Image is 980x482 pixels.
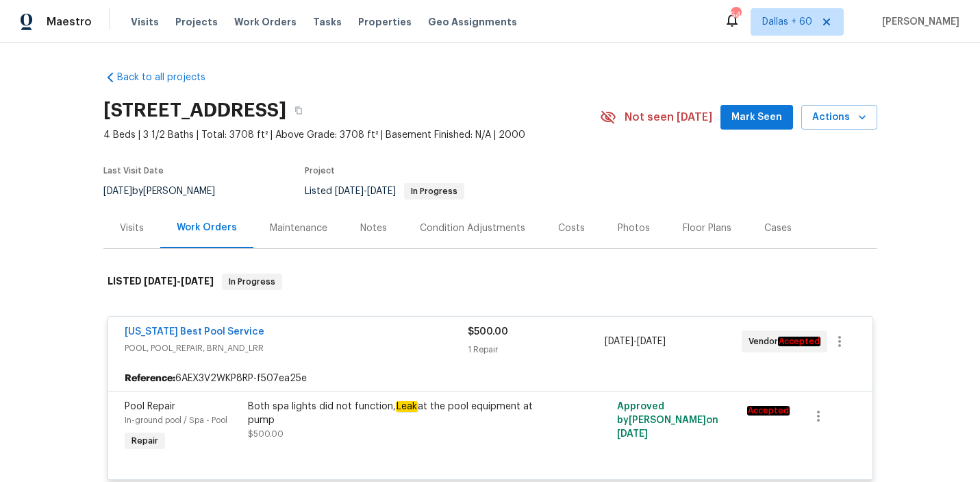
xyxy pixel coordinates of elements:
[234,15,297,29] span: Work Orders
[108,366,872,391] div: 6AEX3V2WKP8RP-f507ea25e
[625,110,712,124] span: Not seen [DATE]
[731,8,740,22] div: 549
[558,221,585,235] div: Costs
[618,221,650,235] div: Photos
[731,109,782,126] span: Mark Seen
[801,105,877,130] button: Actions
[47,15,92,29] span: Maestro
[125,416,227,424] span: In-ground pool / Spa - Pool
[248,400,548,427] div: Both spa lights did not function, at the pool equipment at pump
[103,260,877,304] div: LISTED [DATE]-[DATE]In Progress
[103,183,231,200] div: by [PERSON_NAME]
[367,186,396,196] span: [DATE]
[720,105,793,130] button: Mark Seen
[762,15,812,29] span: Dallas + 60
[125,372,175,385] b: Reference:
[270,221,327,235] div: Maintenance
[305,186,464,196] span: Listed
[305,167,335,175] span: Project
[103,71,235,84] a: Back to all projects
[778,337,820,346] em: Accepted
[177,221,237,234] div: Work Orders
[637,337,666,346] span: [DATE]
[108,274,214,290] h6: LISTED
[181,276,214,286] span: [DATE]
[749,335,826,348] span: Vendor
[144,276,214,286] span: -
[405,187,463,195] span: In Progress
[360,221,387,235] div: Notes
[358,15,412,29] span: Properties
[420,221,525,235] div: Condition Adjustments
[125,341,468,355] span: POOL, POOL_REPAIR, BRN_AND_LRR
[335,186,364,196] span: [DATE]
[286,98,311,123] button: Copy Address
[617,402,718,439] span: Approved by [PERSON_NAME] on
[103,128,600,142] span: 4 Beds | 3 1/2 Baths | Total: 3708 ft² | Above Grade: 3708 ft² | Basement Finished: N/A | 2000
[313,17,342,27] span: Tasks
[605,335,666,348] span: -
[125,402,175,411] span: Pool Repair
[617,429,648,439] span: [DATE]
[396,401,418,412] em: Leak
[812,109,866,126] span: Actions
[103,186,132,196] span: [DATE]
[120,221,144,235] div: Visits
[103,167,164,175] span: Last Visit Date
[248,430,284,438] span: $500.00
[144,276,177,286] span: [DATE]
[335,186,396,196] span: -
[131,15,159,29] span: Visits
[126,434,164,448] span: Repair
[605,337,633,346] span: [DATE]
[125,327,264,337] a: [US_STATE] Best Pool Service
[877,15,959,29] span: [PERSON_NAME]
[747,406,790,415] em: Accepted
[428,15,517,29] span: Geo Assignments
[764,221,792,235] div: Cases
[103,104,286,117] h2: [STREET_ADDRESS]
[468,327,508,337] span: $500.00
[683,221,731,235] div: Floor Plans
[468,343,605,357] div: 1 Repair
[175,15,218,29] span: Projects
[223,275,281,289] span: In Progress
